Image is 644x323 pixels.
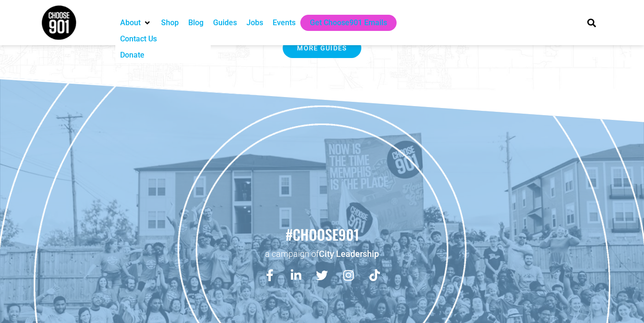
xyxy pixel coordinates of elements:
a: More GUIDES [283,38,361,58]
h2: #choose901 [5,225,639,245]
p: a campaign of [5,248,639,260]
a: Blog [188,17,204,29]
div: About [115,15,156,31]
a: City Leadership [319,249,379,259]
nav: Main nav [115,15,571,31]
div: Search [583,15,599,30]
a: Donate [120,49,144,61]
a: Guides [213,17,237,29]
a: Shop [161,17,179,29]
a: Get Choose901 Emails [310,17,387,29]
a: About [120,17,141,29]
a: Contact Us [120,33,157,45]
span: More GUIDES [297,45,347,51]
a: Jobs [246,17,263,29]
a: Events [273,17,296,29]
